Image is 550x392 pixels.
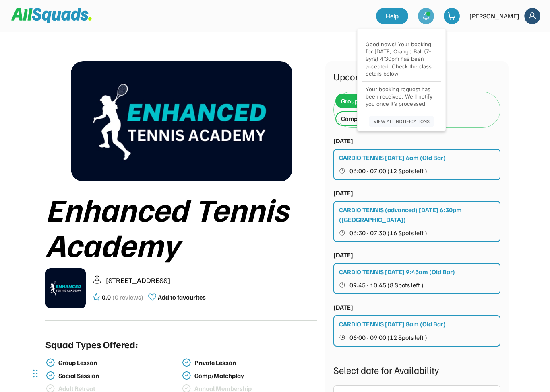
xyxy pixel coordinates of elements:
img: check-verified-01.svg [45,371,55,380]
img: IMG_0194.png [45,268,86,308]
img: bell-03%20%281%29.svg [422,12,430,20]
div: CARDIO TENNIS [DATE] 9:45am (Old Bar) [339,267,455,277]
button: 06:00 - 09:00 (12 Spots left ) [339,332,496,343]
div: Group Lesson [341,96,379,106]
span: 09:45 - 10:45 (8 Spots left ) [349,282,424,288]
img: IMG_0194.png [71,61,292,181]
span: 06:30 - 07:30 (16 Spots left ) [349,230,427,236]
span: 06:00 - 09:00 (12 Spots left ) [349,334,427,341]
img: Squad%20Logo.svg [11,8,92,23]
img: check-verified-01.svg [182,358,191,367]
img: check-verified-01.svg [182,371,191,380]
div: Comp/Matchplay [341,114,390,123]
div: Group Lesson [58,359,180,367]
div: [DATE] [333,250,353,260]
div: Enhanced Tennis Academy [45,191,317,262]
span: 06:00 - 07:00 (12 Spots left ) [349,168,427,174]
div: CARDIO TENNIS [DATE] 8am (Old Bar) [339,319,446,329]
button: 06:30 - 07:30 (16 Spots left ) [339,228,496,238]
div: CARDIO TENNIS (advanced) [DATE] 6:30pm ([GEOGRAPHIC_DATA]) [339,205,496,224]
div: [DATE] [333,188,353,198]
div: Squad Types Offered: [45,337,138,351]
img: check-verified-01.svg [45,358,55,367]
div: Comp/Matchplay [194,372,316,380]
div: [PERSON_NAME] [469,11,519,21]
div: Good news! Your booking for [DATE] Orange Ball (7-9yrs) 4:30pm has been accepted. Check the class... [366,41,437,77]
div: VIEW ALL NOTIFICATIONS [372,119,431,124]
div: Add to favourites [158,292,206,302]
div: [DATE] [333,136,353,146]
img: shopping-cart-01%20%281%29.svg [448,12,456,20]
div: 0.0 [102,292,111,302]
div: Upcoming Classes [333,69,500,84]
div: Social Session [58,372,180,380]
div: Your booking request has been received. We’ll notify you once it’s processed. [366,86,437,108]
div: Private Lesson [194,359,316,367]
img: Frame%2018.svg [524,8,540,24]
button: 09:45 - 10:45 (8 Spots left ) [339,280,496,290]
div: CARDIO TENNIS [DATE] 6am (Old Bar) [339,153,446,162]
button: 06:00 - 07:00 (12 Spots left ) [339,166,496,176]
div: (0 reviews) [112,292,143,302]
div: [DATE] [333,302,353,312]
div: Select date for Availability [333,363,500,377]
a: Help [376,8,408,24]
